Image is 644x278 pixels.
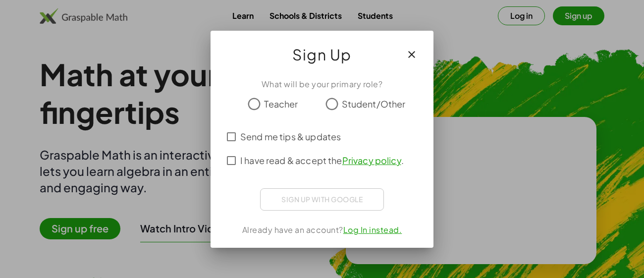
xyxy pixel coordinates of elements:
span: Teacher [264,97,298,111]
span: Sign Up [292,43,352,66]
div: What will be your primary role? [222,78,422,90]
span: Send me tips & updates [240,130,341,143]
a: Log In instead. [343,224,402,235]
a: Privacy policy [342,155,401,166]
span: I have read & accept the . [240,154,404,167]
span: Student/Other [342,97,406,111]
div: Already have an account? [222,224,422,236]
